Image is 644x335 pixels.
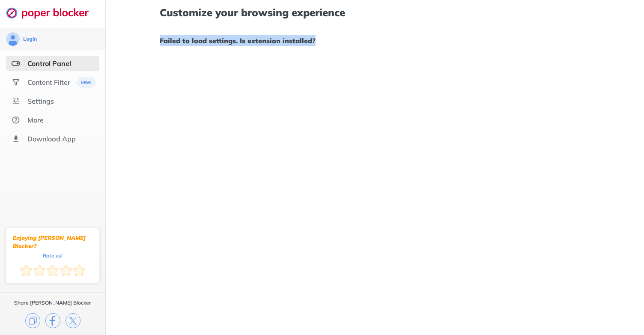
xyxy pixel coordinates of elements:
[45,313,60,328] img: facebook.svg
[27,59,71,68] div: Control Panel
[27,78,70,87] div: Content Filter
[13,234,92,250] div: Enjoying [PERSON_NAME] Blocker?
[14,299,91,306] div: Share [PERSON_NAME] Blocker
[6,7,98,19] img: logo-webpage.svg
[74,77,95,88] img: menuBanner.svg
[66,313,80,328] img: x.svg
[27,116,44,124] div: More
[12,78,20,87] img: social.svg
[27,97,54,105] div: Settings
[160,35,590,46] h1: Failed to load settings. Is extension installed?
[160,7,590,18] h1: Customize your browsing experience
[23,36,37,42] div: Login
[27,135,76,143] div: Download App
[12,59,20,68] img: features-selected.svg
[12,97,20,105] img: settings.svg
[12,135,20,143] img: download-app.svg
[25,313,40,328] img: copy.svg
[6,32,20,46] img: avatar.svg
[43,254,63,257] div: Rate us!
[12,116,20,124] img: about.svg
